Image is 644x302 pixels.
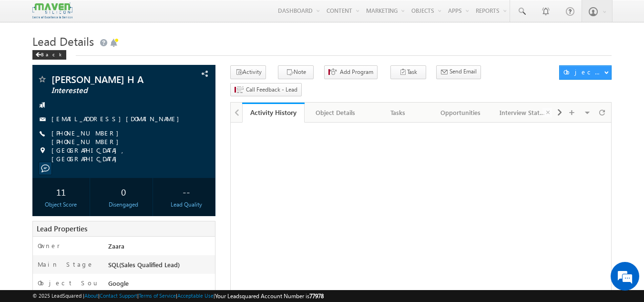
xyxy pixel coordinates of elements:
a: [EMAIL_ADDRESS][DOMAIN_NAME] [51,115,184,123]
label: Object Source [38,279,99,296]
a: Interview Status [492,103,554,123]
button: Activity [230,65,266,79]
div: -- [160,183,213,200]
span: © 2025 LeadSquared | | | | | [32,292,324,301]
button: Object Actions [559,65,612,80]
span: Lead Details [32,33,94,49]
span: 77978 [309,292,324,300]
span: Interested [51,86,164,95]
div: Disengaged [97,200,150,209]
a: Terms of Service [139,292,176,299]
div: Object Details [312,107,358,118]
a: Tasks [367,103,429,123]
div: Google [106,279,215,292]
span: [PERSON_NAME] H A [51,74,164,84]
span: [PHONE_NUMBER] [PHONE_NUMBER] [51,129,199,146]
div: Back [32,50,66,60]
label: Owner [38,241,60,250]
a: Activity History [242,103,305,123]
span: Your Leadsquared Account Number is [215,292,324,300]
a: Acceptable Use [177,292,214,299]
span: [GEOGRAPHIC_DATA], [GEOGRAPHIC_DATA] [51,146,199,163]
span: Call Feedback - Lead [246,85,297,94]
button: Call Feedback - Lead [230,83,302,97]
span: Lead Properties [37,224,87,233]
div: Object Actions [563,68,604,76]
div: Activity History [249,108,297,117]
a: Object Details [305,103,367,123]
img: Custom Logo [32,2,72,19]
div: Object Score [35,200,88,209]
div: 11 [35,183,88,200]
button: Note [278,65,314,79]
a: Contact Support [100,292,137,299]
div: SQL(Sales Qualified Lead) [106,260,215,273]
div: Lead Quality [160,200,213,209]
label: Main Stage [38,260,94,269]
button: Add Program [324,65,378,79]
a: About [84,292,98,299]
span: Add Program [340,68,373,76]
button: Send Email [436,65,481,79]
a: Opportunities [429,103,492,123]
span: Zaara [108,242,124,250]
div: Tasks [375,107,421,118]
button: Task [390,65,426,79]
div: Opportunities [437,107,483,118]
div: Interview Status [500,107,546,118]
span: Send Email [450,67,477,76]
div: 0 [97,183,150,200]
a: Back [32,50,71,58]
